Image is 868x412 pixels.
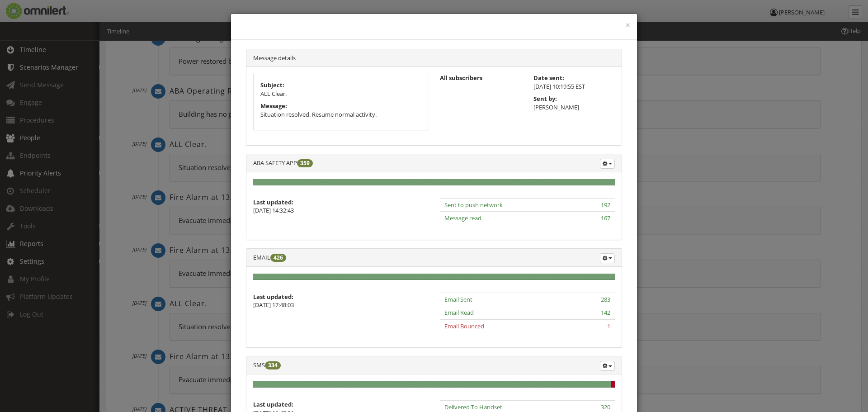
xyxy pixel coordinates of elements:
[444,322,484,330] span: Email Bounced
[607,322,610,330] span: 1
[533,82,615,91] p: [DATE] 10:19:55 EST
[260,90,421,98] p: ALL Clear.
[297,159,313,167] span: 359
[444,403,502,411] span: Delivered To Handset
[253,400,293,408] strong: Last updated:
[246,154,622,172] div: ABA SAFETY APP
[625,21,630,30] button: ×
[253,206,428,215] p: [DATE] 14:32:43
[253,293,293,301] strong: Last updated:
[270,254,286,262] span: 426
[533,74,564,82] strong: Date sent:
[444,214,481,222] span: Message read
[601,295,610,303] span: 283
[533,103,615,112] p: [PERSON_NAME]
[260,110,421,119] p: Situation resolved. Resume normal activity.
[260,81,284,89] strong: Subject:
[246,249,622,267] div: EMAIL
[253,301,428,309] p: [DATE] 17:48:03
[444,308,474,317] span: Email Read
[533,95,557,103] strong: Sent by:
[444,295,472,303] span: Email Sent
[20,6,39,14] span: Help
[246,356,622,374] div: SMS
[444,201,503,209] span: Sent to push network
[246,49,622,67] div: Message details
[601,308,610,317] span: 142
[253,198,293,206] strong: Last updated:
[601,403,610,411] span: 320
[601,214,610,222] span: 167
[601,201,610,209] span: 192
[260,102,287,110] strong: Message:
[265,361,281,369] span: 334
[440,74,482,82] strong: All subscribers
